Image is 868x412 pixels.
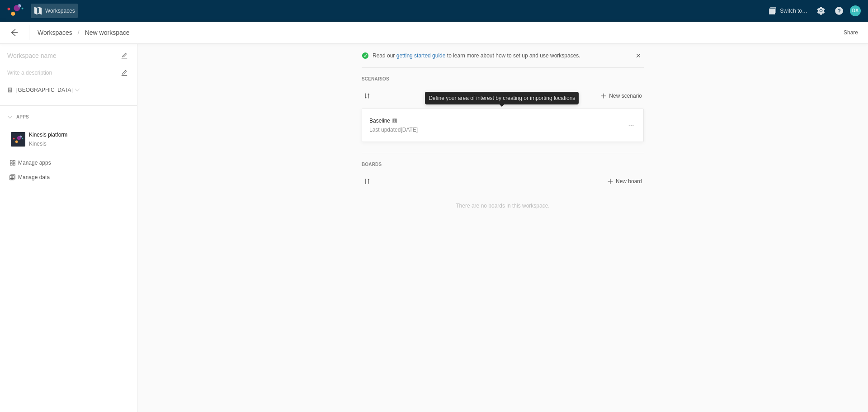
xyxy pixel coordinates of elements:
div: Read our to learn more about how to set up and use workspaces. [369,51,633,60]
a: Workspaces [35,25,75,40]
span: [GEOGRAPHIC_DATA] [16,87,73,93]
h3: Kinesis platform [29,130,67,139]
div: Manage apps [18,159,51,166]
button: Switch to… [765,4,810,18]
button: New scenario [598,90,644,101]
span: New workspace [85,28,130,37]
span: Workspaces [38,28,72,37]
span: Workspaces [45,6,75,15]
button: Share [841,25,861,40]
a: New workspace [82,25,132,40]
div: Apps [4,109,133,125]
span: Manage data [18,174,50,181]
h5: Scenarios [362,75,644,83]
button: [GEOGRAPHIC_DATA] [16,85,80,95]
span: New scenario [609,92,642,99]
span: / [75,25,82,40]
span: Last updated [DATE] [369,127,418,133]
p: Kinesis [29,139,67,148]
span: Switch to… [780,6,807,15]
span: New board [616,178,642,185]
button: Manage apps [7,157,53,168]
div: DA [850,5,861,16]
span: There are no boards in this workspace. [456,203,549,209]
span: Share [844,28,858,37]
a: Workspaces [31,4,78,18]
div: Define your area of interest by creating or importing locations [425,92,579,104]
nav: Breadcrumb [35,25,132,40]
button: Manage data [7,172,52,183]
div: K [11,132,25,147]
button: New board [605,176,644,187]
div: Apps [13,113,29,121]
a: BaselineLast updated[DATE] [362,109,644,142]
a: getting started guide [396,52,446,59]
div: KKinesis logoKinesis platformKinesis [7,128,130,150]
h3: Baseline [369,116,622,125]
h5: Boards [362,161,644,169]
